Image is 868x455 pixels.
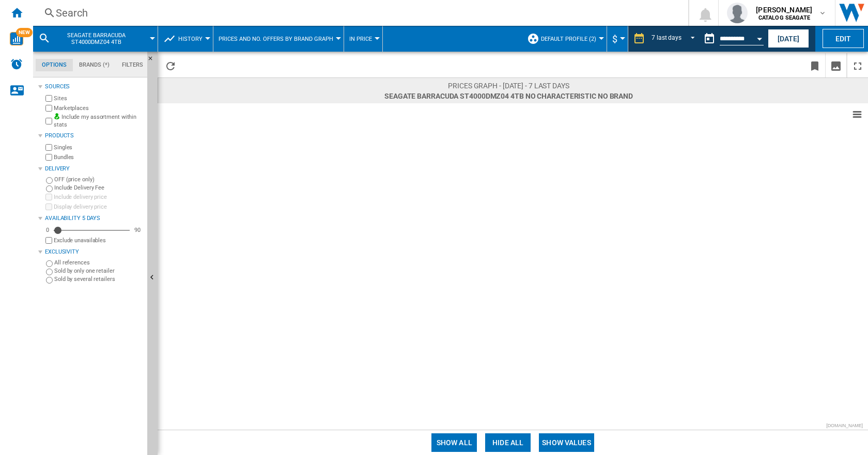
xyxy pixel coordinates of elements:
button: $ [612,26,623,52]
img: wise-card.svg [10,32,23,45]
b: CATALOG SEAGATE [758,14,810,21]
input: Include Delivery Fee [46,185,53,192]
input: Bundles [45,154,52,161]
label: Exclude unavailables [54,237,143,244]
div: 90 [132,226,143,234]
span: Prices graph - [DATE] - 7 last days [384,81,633,91]
button: Reload [160,53,181,77]
span: NEW [16,28,33,37]
button: Hide all [485,433,531,452]
button: SEAGATE BARRACUDA ST4000DMZ04 4TB [55,26,148,52]
span: Default profile (2) [541,36,596,42]
button: Edit [823,29,864,48]
span: SEAGATE BARRACUDA ST4000DMZ04 4TB No characteristic No brand [384,91,633,101]
md-tab-item: Filters [116,59,149,71]
button: md-calendar [699,28,720,49]
div: Exclusivity [45,248,143,256]
label: Include delivery price [54,193,143,201]
div: Default profile (2) [527,26,601,52]
div: Delivery [45,165,143,173]
button: [DATE] [768,29,809,48]
span: History [178,36,203,42]
span: [PERSON_NAME] [756,5,812,15]
span: In price [349,36,372,42]
label: All references [54,259,143,266]
md-tab-item: Options [36,59,73,71]
img: profile.jpg [727,3,748,23]
button: Maximize [847,53,868,77]
div: This report is based on a date in the past. [699,26,766,52]
input: Sites [45,95,52,102]
span: SEAGATE BARRACUDA ST4000DMZ04 4TB [55,32,138,45]
div: Sources [45,83,143,91]
input: Sold by only one retailer [46,269,53,275]
img: alerts-logo.svg [10,58,23,70]
div: Products [45,132,143,140]
label: Sold by only one retailer [54,267,143,275]
label: Sites [54,95,143,102]
input: Marketplaces [45,105,52,112]
label: Marketplaces [54,104,143,112]
text: [DOMAIN_NAME] [826,423,863,428]
input: All references [46,260,53,267]
button: Bookmark this report [804,53,825,77]
button: Download as image [826,53,846,77]
md-select: REPORTS.WIZARD.STEPS.REPORT.STEPS.REPORT_OPTIONS.PERIOD: 7 last days [650,30,699,48]
button: In price [349,26,377,52]
label: Include my assortment within stats [54,113,143,129]
span: $ [612,34,617,44]
md-menu: Currency [607,26,628,52]
div: SEAGATE BARRACUDA ST4000DMZ04 4TB [38,26,152,52]
label: Singles [54,144,143,151]
span: Prices and No. offers by brand graph [219,36,333,42]
label: Include Delivery Fee [54,184,143,192]
input: Display delivery price [45,237,52,244]
button: History [178,26,208,52]
label: Sold by several retailers [54,275,143,283]
label: OFF (price only) [54,176,143,183]
label: Bundles [54,153,143,161]
input: Include delivery price [45,194,52,200]
img: mysite-bg-18x18.png [54,113,60,119]
md-slider: Availability [54,225,130,236]
button: Show values [539,433,594,452]
button: Show all [431,433,477,452]
div: 7 last days [652,34,681,41]
input: Display delivery price [45,203,52,210]
button: Prices and No. offers by brand graph [219,26,338,52]
label: Display delivery price [54,203,143,211]
div: History [163,26,208,52]
div: Availability 5 Days [45,214,143,223]
input: OFF (price only) [46,177,53,184]
input: Include my assortment within stats [45,115,52,128]
input: Singles [45,144,52,151]
div: Search [56,6,661,20]
button: Default profile (2) [541,26,601,52]
div: 0 [43,226,52,234]
input: Sold by several retailers [46,277,53,284]
md-tab-item: Brands (*) [73,59,116,71]
button: Open calendar [750,28,769,46]
button: Hide [147,52,160,70]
